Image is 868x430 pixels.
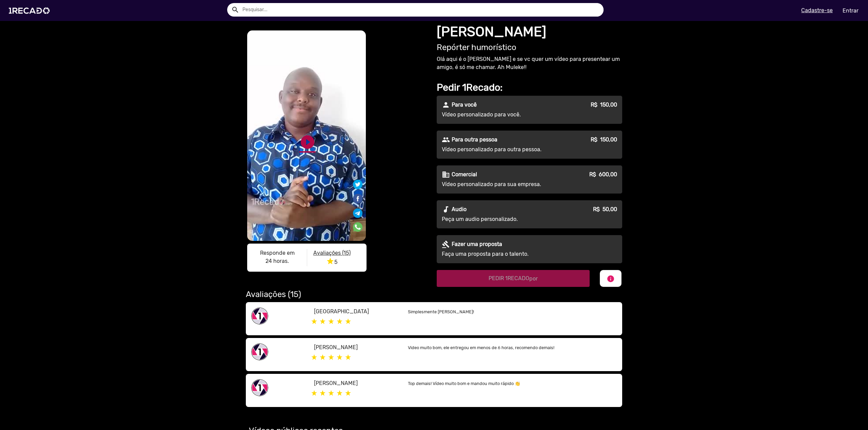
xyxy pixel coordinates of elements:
p: R$ 600,00 [589,171,617,179]
mat-icon: gavel [442,240,450,248]
input: Pesquisar... [237,3,604,17]
a: play_circle_filled [299,134,316,150]
video: S1RECADO vídeos dedicados para fãs e empresas [247,30,366,241]
img: share-1recado.png [251,308,268,324]
p: R$ 50,00 [593,205,617,213]
i: Share on Telegram [353,207,362,214]
i: star [326,257,334,265]
p: Para você [452,101,477,109]
i: Share on Facebook [352,193,363,199]
span: PEDIR 1RECADO [489,275,538,281]
h2: Repórter humorístico [437,43,622,52]
small: Video muito bom, ele entregou em menos de 6 horas, recomendo demais! [408,345,554,350]
p: [GEOGRAPHIC_DATA] [314,308,398,316]
p: Vídeo personalizado para sua empresa. [442,180,565,188]
mat-icon: business [442,171,450,179]
img: Compartilhe no telegram [353,208,362,218]
img: Compartilhe no whatsapp [353,222,362,232]
p: Peça um audio personalizado. [442,215,565,223]
p: R$ 150,00 [591,101,617,109]
small: Simplesmente [PERSON_NAME]! [408,309,474,314]
p: Audio [452,205,467,213]
h2: Avaliações (15) [246,290,622,299]
p: Fazer uma proposta [452,240,502,248]
b: 24 horas. [265,258,289,264]
button: Example home icon [229,3,241,15]
img: Compartilhe no twitter [353,180,362,189]
i: Share on WhatsApp [353,221,362,228]
img: Compartilhe no facebook [352,193,363,204]
mat-icon: person [442,101,450,109]
mat-icon: Example home icon [231,6,239,14]
p: Para outra pessoa [452,136,497,144]
p: Olá aqui é o [PERSON_NAME] e se vc quer um vídeo para presentear um amigo, é só me chamar. Ah Mul... [437,55,622,71]
img: share-1recado.png [251,379,268,396]
p: R$ 150,00 [591,136,617,144]
span: 5 [326,259,337,265]
span: por [529,275,538,282]
h1: [PERSON_NAME] [437,24,622,40]
p: [PERSON_NAME] [314,343,398,352]
p: Vídeo personalizado para você. [442,111,565,119]
img: share-1recado.png [251,343,268,360]
a: Entrar [838,5,863,17]
i: Share on Twitter [353,181,362,187]
u: Avaliações (15) [313,250,351,256]
mat-icon: people [442,136,450,144]
u: Cadastre-se [801,7,833,14]
mat-icon: info [607,275,615,283]
p: Responde em [253,249,302,257]
h2: Pedir 1Recado: [437,82,622,93]
p: Vídeo personalizado para outra pessoa. [442,145,565,154]
p: Comercial [452,171,477,179]
button: PEDIR 1RECADOpor [437,270,590,287]
p: Faça uma proposta para o talento. [442,250,565,258]
p: [PERSON_NAME] [314,379,398,387]
mat-icon: audiotrack [442,205,450,213]
small: Top demais! Vídeo muito bom e mandou muito rápido 👏 [408,381,520,386]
